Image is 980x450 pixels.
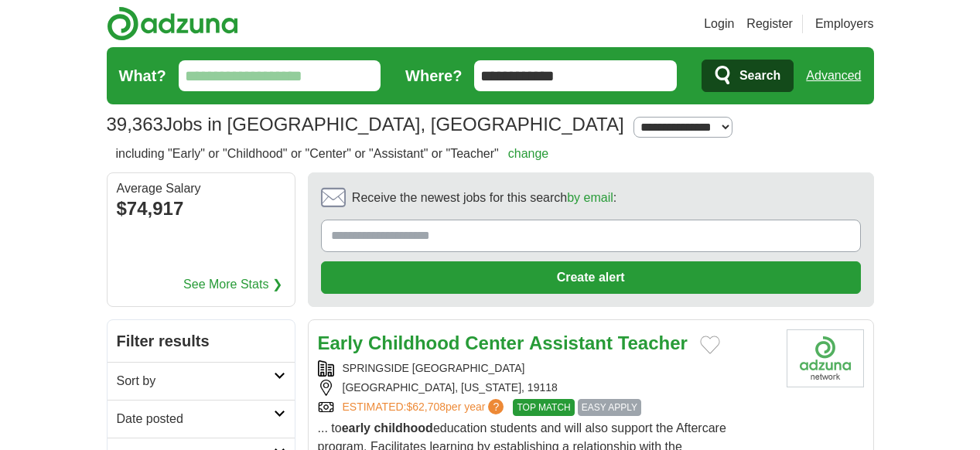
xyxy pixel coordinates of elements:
button: Add to favorite jobs [700,336,720,354]
h1: Jobs in [GEOGRAPHIC_DATA], [GEOGRAPHIC_DATA] [107,114,624,135]
button: Create alert [321,261,861,294]
a: by email [567,191,613,204]
span: Receive the newest jobs for this search : [352,189,616,207]
a: change [508,147,549,160]
img: Adzuna logo [107,6,238,41]
strong: early [342,421,370,435]
a: Login [704,15,734,33]
h2: including "Early" or "Childhood" or "Center" or "Assistant" or "Teacher" [116,145,549,163]
a: See More Stats ❯ [183,275,282,294]
a: Register [746,15,793,33]
img: Company logo [787,329,864,387]
a: Sort by [108,362,295,400]
strong: Early [318,332,364,353]
h2: Sort by [117,372,274,390]
div: Average Salary [117,182,285,195]
label: Where? [405,64,462,87]
strong: Assistant [529,332,613,353]
a: Advanced [806,60,861,91]
div: $74,917 [117,195,285,223]
h2: Filter results [108,320,295,362]
span: Search [739,60,780,91]
div: [GEOGRAPHIC_DATA], [US_STATE], 19118 [318,380,774,396]
strong: Teacher [618,332,688,353]
strong: Childhood [368,332,460,353]
a: Employers [815,15,874,33]
strong: childhood [374,421,432,435]
a: Date posted [108,400,295,438]
span: ? [488,399,504,414]
span: 39,363 [107,111,163,138]
label: What? [119,64,166,87]
button: Search [702,60,794,92]
strong: Center [465,332,524,353]
span: TOP MATCH [513,399,574,416]
div: SPRINGSIDE [GEOGRAPHIC_DATA] [318,360,774,377]
h2: Date posted [117,410,274,428]
span: EASY APPLY [578,399,641,416]
a: ESTIMATED:$62,708per year? [343,399,507,416]
a: Early Childhood Center Assistant Teacher [318,332,688,353]
span: $62,708 [406,401,446,413]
